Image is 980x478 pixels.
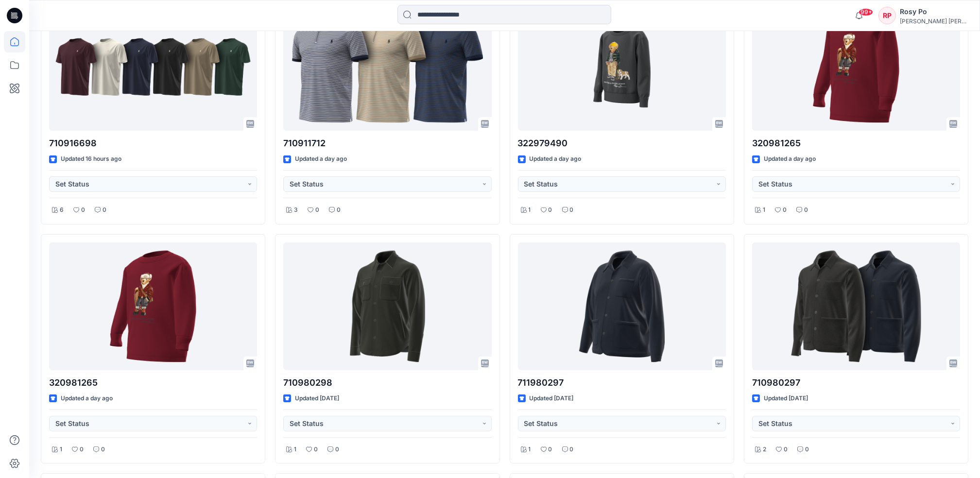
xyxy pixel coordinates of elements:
[294,444,296,455] p: 1
[764,154,816,164] p: Updated a day ago
[49,137,257,150] p: 710916698
[752,242,960,370] a: 710980297
[49,376,257,390] p: 320981265
[530,393,574,404] p: Updated [DATE]
[61,154,121,164] p: Updated 16 hours ago
[570,205,574,215] p: 0
[49,242,257,370] a: 320981265
[805,444,809,455] p: 0
[530,154,582,164] p: Updated a day ago
[764,393,808,404] p: Updated [DATE]
[549,205,552,215] p: 0
[783,205,787,215] p: 0
[570,444,574,455] p: 0
[529,205,531,215] p: 1
[878,7,896,24] div: RP
[518,242,726,370] a: 711980297
[752,3,960,131] a: 320981265
[80,444,84,455] p: 0
[283,137,491,150] p: 710911712
[804,205,808,215] p: 0
[60,205,64,215] p: 6
[518,376,726,390] p: 711980297
[103,205,106,215] p: 0
[784,444,788,455] p: 0
[549,444,552,455] p: 0
[763,444,766,455] p: 2
[314,444,318,455] p: 0
[283,376,491,390] p: 710980298
[763,205,765,215] p: 1
[294,205,298,215] p: 3
[752,137,960,150] p: 320981265
[49,3,257,131] a: 710916698
[81,205,85,215] p: 0
[518,137,726,150] p: 322979490
[335,444,339,455] p: 0
[900,6,968,17] div: Rosy Po
[101,444,105,455] p: 0
[283,242,491,370] a: 710980298
[295,393,339,404] p: Updated [DATE]
[60,444,62,455] p: 1
[518,3,726,131] a: 322979490
[337,205,341,215] p: 0
[900,17,968,25] div: [PERSON_NAME] [PERSON_NAME]
[529,444,531,455] p: 1
[752,376,960,390] p: 710980297
[315,205,319,215] p: 0
[61,393,113,404] p: Updated a day ago
[295,154,347,164] p: Updated a day ago
[283,3,491,131] a: 710911712
[859,8,873,16] span: 99+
